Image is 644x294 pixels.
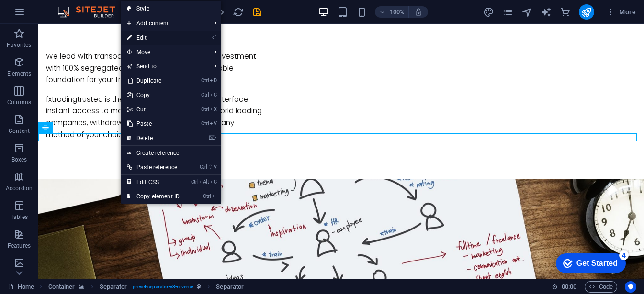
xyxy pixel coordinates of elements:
a: CtrlXCut [121,102,185,117]
i: Navigator [521,7,532,18]
i: Ctrl [201,77,209,84]
i: This element contains a background [79,284,84,289]
button: More [602,4,640,20]
i: C [210,179,216,185]
a: ⌦Delete [121,131,185,145]
i: Ctrl [200,164,207,170]
i: AI Writer [541,7,552,18]
i: Commerce [560,7,571,18]
button: design [483,6,495,18]
button: save [251,6,263,18]
button: commerce [560,6,571,18]
a: Style [121,1,221,16]
i: I [212,193,216,199]
i: Pages (Ctrl+Alt+S) [502,7,513,18]
button: Usercentrics [625,281,636,293]
a: Create reference [121,146,221,160]
p: Tables [11,213,28,221]
a: Click to cancel selection. Double-click to open Pages [8,281,34,293]
i: V [214,164,216,170]
p: Columns [7,98,31,106]
p: Favorites [7,41,31,49]
i: Ctrl [203,193,211,199]
span: Click to select. Double-click to edit [216,281,244,293]
i: On resize automatically adjust zoom level to fit chosen device. [414,8,423,16]
i: X [210,106,216,112]
i: ⏎ [212,34,216,41]
div: Get Started [28,11,69,19]
i: Design (Ctrl+Alt+Y) [483,7,494,18]
span: : [568,283,570,290]
a: CtrlVPaste [121,117,185,131]
nav: breadcrumb [48,281,244,293]
a: CtrlDDuplicate [121,74,185,88]
i: Save (Ctrl+S) [252,7,263,18]
p: Content [9,127,30,135]
i: Ctrl [201,120,209,127]
div: 4 [71,2,80,11]
span: Move [121,45,207,59]
p: Elements [7,70,32,77]
a: CtrlICopy element ID [121,189,185,204]
button: 100% [375,6,409,18]
button: Code [585,281,617,293]
button: text_generator [541,6,552,18]
h6: 100% [389,6,405,18]
button: navigator [521,6,533,18]
a: Send to [121,59,207,74]
span: . preset-separator-v3-reverse [131,281,193,293]
i: Alt [199,179,209,185]
i: This element is a customizable preset [197,284,201,289]
p: Features [8,242,31,250]
div: Get Started 4 items remaining, 20% complete [8,5,78,25]
button: publish [579,4,594,20]
i: C [210,92,216,98]
i: Ctrl [201,106,209,112]
i: Publish [581,7,592,18]
i: Ctrl [191,179,199,185]
span: Click to select. Double-click to edit [48,281,75,293]
i: Ctrl [201,92,209,98]
i: ⌦ [209,135,216,141]
a: Ctrl⇧VPaste reference [121,160,185,174]
button: reload [232,6,244,18]
img: Editor Logo [55,6,127,18]
span: Click to select. Double-click to edit [100,281,127,293]
button: pages [502,6,514,18]
a: ⏎Edit [121,31,185,45]
span: 00 00 [562,281,576,293]
p: Boxes [11,156,27,163]
p: Accordion [6,185,33,192]
span: Code [589,281,613,293]
span: More [606,7,636,17]
a: CtrlCCopy [121,88,185,102]
h6: Session time [552,281,577,293]
span: Add content [121,16,207,31]
i: D [210,77,216,84]
i: V [210,120,216,127]
a: CtrlAltCEdit CSS [121,175,185,189]
i: Reload page [233,7,244,18]
i: ⇧ [208,164,213,170]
